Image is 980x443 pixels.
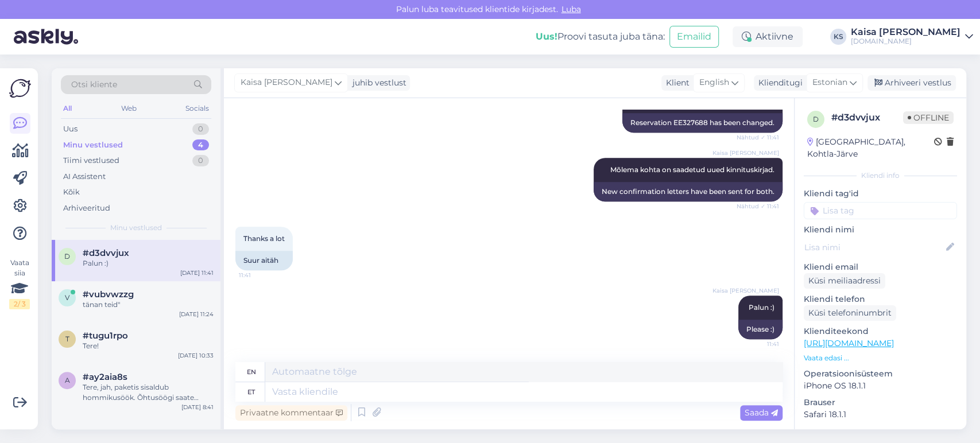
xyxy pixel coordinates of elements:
[804,202,957,219] input: Lisa tag
[63,123,78,135] div: Uus
[661,77,690,89] div: Klient
[9,258,30,309] div: Vaata siia
[736,133,779,142] span: Nähtud ✓ 11:41
[192,123,209,135] div: 0
[736,340,779,348] span: 11:41
[804,241,944,254] input: Lisa nimi
[851,28,973,46] a: Kaisa [PERSON_NAME][DOMAIN_NAME]
[536,30,665,44] div: Proovi tasuta juba täna:
[851,37,960,46] div: [DOMAIN_NAME]
[83,258,214,269] div: Palun :)
[804,261,957,273] p: Kliendi email
[594,182,783,201] div: New confirmation letters have been sent for both.
[83,289,134,300] span: #vubvwzzg
[243,234,285,243] span: Thanks a lot
[736,202,779,211] span: Nähtud ✓ 11:41
[754,77,803,89] div: Klienditugi
[669,26,719,48] button: Emailid
[699,76,729,89] span: English
[180,269,214,277] div: [DATE] 11:41
[83,331,128,341] span: #tugu1rpo
[804,273,885,289] div: Küsi meiliaadressi
[63,203,110,214] div: Arhiveeritud
[813,115,819,123] span: d
[71,79,117,91] span: Otsi kliente
[804,224,957,236] p: Kliendi nimi
[65,293,69,302] span: v
[63,171,106,182] div: AI Assistent
[192,155,209,166] div: 0
[348,77,406,89] div: juhib vestlust
[179,310,214,318] div: [DATE] 11:24
[119,101,139,116] div: Web
[63,139,123,151] div: Minu vestlused
[804,325,957,337] p: Klienditeekond
[622,113,783,133] div: Reservation EE327688 has been changed.
[712,149,779,157] span: Kaisa [PERSON_NAME]
[178,351,214,360] div: [DATE] 10:33
[181,403,214,411] div: [DATE] 8:41
[83,248,129,258] span: #d3dvvjux
[65,335,69,343] span: t
[241,76,332,89] span: Kaisa [PERSON_NAME]
[903,111,954,124] span: Offline
[83,372,127,382] span: #ay2aia8s
[192,139,209,151] div: 4
[812,76,847,89] span: Estonian
[804,293,957,305] p: Kliendi telefon
[749,303,774,312] span: Palun :)
[867,75,956,91] div: Arhiveeri vestlus
[745,407,778,418] span: Saada
[733,26,803,47] div: Aktiivne
[239,271,282,279] span: 11:41
[65,376,70,384] span: a
[804,338,894,348] a: [URL][DOMAIN_NAME]
[247,362,256,382] div: en
[804,170,957,181] div: Kliendi info
[830,29,846,45] div: KS
[712,286,779,295] span: Kaisa [PERSON_NAME]
[804,188,957,200] p: Kliendi tag'id
[83,300,214,310] div: tänan teid"
[110,223,162,233] span: Minu vestlused
[804,397,957,409] p: Brauser
[63,186,80,198] div: Kõik
[610,165,774,174] span: Mõlema kohta on saadetud uued kinnituskirjad.
[804,409,957,421] p: Safari 18.1.1
[9,299,30,309] div: 2 / 3
[831,111,903,125] div: # d3dvvjux
[247,382,255,402] div: et
[804,305,896,321] div: Küsi telefoninumbrit
[558,4,584,14] span: Luba
[804,353,957,363] p: Vaata edasi ...
[851,28,960,37] div: Kaisa [PERSON_NAME]
[804,380,957,392] p: iPhone OS 18.1.1
[738,320,783,339] div: Please :)
[83,382,214,403] div: Tere, jah, paketis sisaldub hommikusöök. Õhtusöögi saate kohapeal juurde soetada. Maksmisel valig...
[804,368,957,380] p: Operatsioonisüsteem
[64,252,70,261] span: d
[235,251,293,270] div: Suur aitäh
[9,77,31,99] img: Askly Logo
[235,405,347,421] div: Privaatne kommentaar
[61,101,74,116] div: All
[63,155,119,166] div: Tiimi vestlused
[83,341,214,351] div: Tere!
[807,136,934,160] div: [GEOGRAPHIC_DATA], Kohtla-Järve
[536,31,557,42] b: Uus!
[183,101,211,116] div: Socials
